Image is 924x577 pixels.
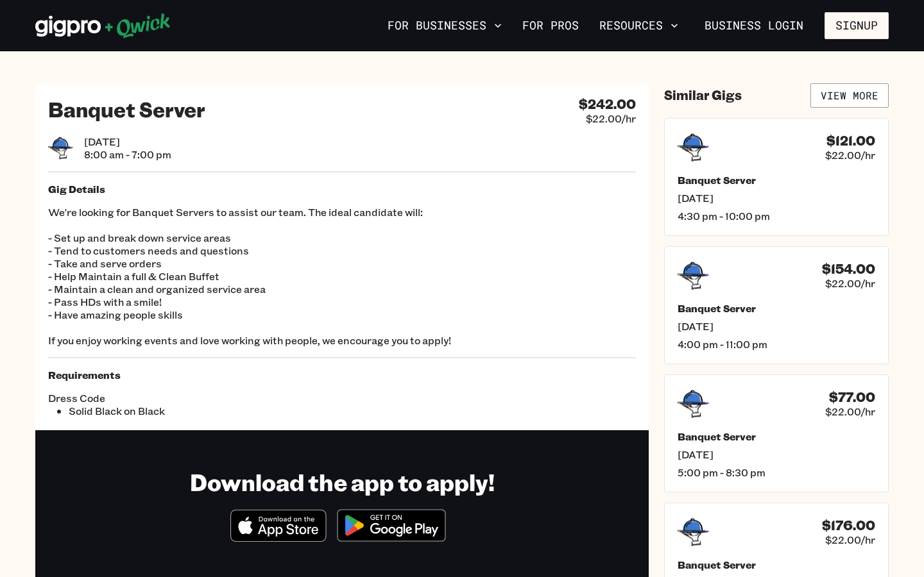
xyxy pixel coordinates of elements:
h5: Banquet Server [678,558,875,571]
h4: $77.00 [829,389,875,405]
span: [DATE] [84,135,171,148]
a: Download on the App Store [230,531,327,544]
span: 4:00 pm - 11:00 pm [678,338,875,351]
h4: $242.00 [579,96,636,112]
h5: Banquet Server [678,174,875,187]
h5: Requirements [48,369,636,381]
span: $22.00/hr [825,277,875,290]
span: $22.00/hr [825,405,875,418]
img: Get it on Google Play [329,501,454,549]
span: 4:30 pm - 10:00 pm [678,210,875,222]
li: Solid Black on Black [69,405,342,417]
span: [DATE] [678,320,875,333]
p: We're looking for Banquet Servers to assist our team. The ideal candidate will: - Set up and brea... [48,206,636,347]
a: $77.00$22.00/hrBanquet Server[DATE]5:00 pm - 8:30 pm [664,374,889,492]
span: 5:00 pm - 8:30 pm [678,466,875,479]
h5: Gig Details [48,183,636,196]
span: [DATE] [678,448,875,461]
h5: Banquet Server [678,430,875,443]
span: 8:00 am - 7:00 pm [84,148,171,161]
button: Resources [594,15,683,37]
h4: $121.00 [826,133,875,149]
span: [DATE] [678,192,875,205]
span: $22.00/hr [825,533,875,546]
a: View More [810,83,889,108]
span: $22.00/hr [586,112,636,125]
span: $22.00/hr [825,149,875,162]
h2: Banquet Server [48,96,205,122]
a: For Pros [517,15,584,37]
h1: Download the app to apply! [190,467,495,496]
a: $154.00$22.00/hrBanquet Server[DATE]4:00 pm - 11:00 pm [664,246,889,364]
span: Dress Code [48,392,342,405]
button: Signup [825,12,889,39]
h4: $176.00 [822,517,875,533]
a: $121.00$22.00/hrBanquet Server[DATE]4:30 pm - 10:00 pm [664,118,889,236]
h4: Similar Gigs [664,87,742,103]
h5: Banquet Server [678,302,875,315]
a: Business Login [694,12,814,39]
button: For Businesses [382,15,507,37]
h4: $154.00 [822,261,875,277]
